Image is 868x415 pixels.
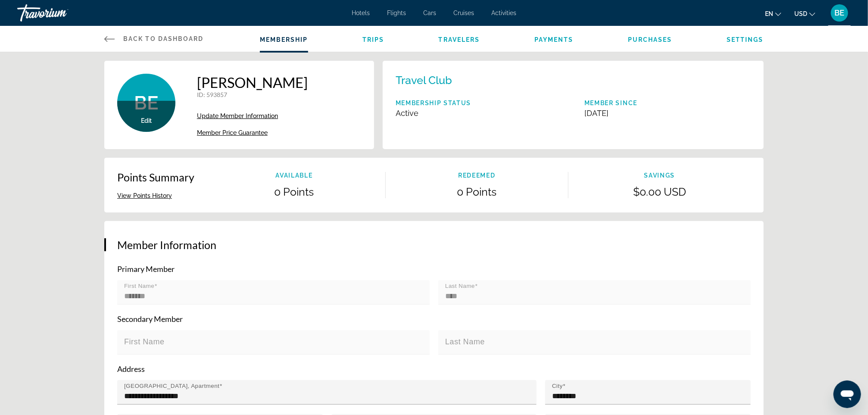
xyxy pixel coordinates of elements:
mat-label: City [552,383,563,389]
p: Primary Member [117,264,751,274]
p: Redeemed [386,172,568,179]
button: View Points History [117,192,172,200]
a: Back to Dashboard [104,26,204,52]
mat-label: First Name [124,338,165,346]
span: USD [794,10,807,17]
p: 0 Points [386,185,568,198]
p: Member Since [584,100,637,106]
button: Edit [141,117,152,125]
span: BE [835,9,845,17]
a: Trips [362,36,384,43]
span: Member Price Guarantee [197,129,268,136]
p: Active [396,109,471,118]
a: Membership [260,36,308,43]
a: Cars [423,9,436,16]
a: Activities [491,9,516,16]
p: Membership Status [396,100,471,106]
a: Update Member Information [197,112,308,119]
p: Points Summary [117,171,194,184]
p: Address [117,364,751,374]
p: Travel Club [396,74,452,87]
p: : 593857 [197,91,308,98]
span: Edit [141,117,152,124]
a: Travelers [439,36,480,43]
p: [DATE] [584,109,637,118]
mat-label: [GEOGRAPHIC_DATA], Apartment [124,383,219,389]
span: Update Member Information [197,112,278,119]
p: Savings [568,172,751,179]
p: 0 Points [203,185,385,198]
span: Back to Dashboard [123,35,204,42]
h1: [PERSON_NAME] [197,74,308,91]
a: Payments [534,36,574,43]
mat-label: Last Name [445,283,475,289]
mat-label: Last Name [445,338,485,346]
span: en [765,10,773,17]
button: Change currency [794,7,815,20]
a: Hotels [352,9,370,16]
p: Available [203,172,385,179]
button: User Menu [828,4,851,22]
a: Purchases [628,36,672,43]
p: Secondary Member [117,314,751,324]
p: $0.00 USD [568,185,751,198]
span: BE [134,92,159,114]
a: Cruises [453,9,474,16]
a: Settings [727,36,764,43]
iframe: Button to launch messaging window [834,381,861,408]
a: Flights [387,9,406,16]
a: Travorium [17,2,103,24]
span: ID [197,91,203,98]
mat-label: First Name [124,283,154,289]
h3: Member Information [117,238,751,251]
button: Change language [765,7,781,20]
